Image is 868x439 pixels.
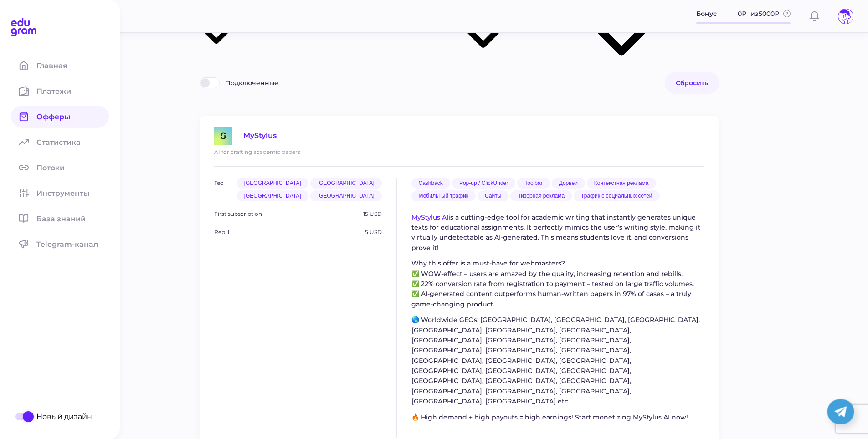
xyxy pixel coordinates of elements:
[517,178,550,189] button: Toolbar
[214,127,277,145] a: MyStylus
[237,178,308,189] button: [GEOGRAPHIC_DATA]
[452,178,515,189] button: Pop-up / ClickUnder
[411,213,448,221] a: MyStylus AI
[214,201,267,219] div: First subscription
[36,163,76,172] span: Потоки
[36,87,82,96] span: Платежи
[214,148,704,155] div: AI for crafting academic papers
[243,131,277,140] span: MyStylus
[11,233,109,255] a: Telegram-канал
[36,412,92,421] span: Новый дизайн
[478,190,508,201] button: Сайты
[36,112,81,121] span: Офферы
[214,127,232,145] img: [Logo] MyStylus
[310,178,382,189] button: [GEOGRAPHIC_DATA]
[214,219,235,238] div: Rebill
[11,80,109,102] a: Платежи
[365,219,382,238] div: 5 USD
[11,208,109,230] a: База знаний
[411,412,704,422] p: 🔥 High demand + high payouts = high earnings! Start monetizing MyStylus AI now!
[738,9,780,19] span: 0 ₽ из 5000 ₽
[676,79,708,87] span: Сбросить
[411,178,450,189] button: Cashback
[696,9,717,19] span: Бонус
[11,157,109,179] a: Потоки
[11,106,109,128] a: Офферы
[11,55,109,77] a: Главная
[411,258,704,309] p: Why this offer is a must-have for webmasters? ✅ WOW-effect – users are amazed by the quality, inc...
[411,315,704,407] p: 🌎 Worldwide GEOs: [GEOGRAPHIC_DATA], [GEOGRAPHIC_DATA], [GEOGRAPHIC_DATA], [GEOGRAPHIC_DATA], [GE...
[510,190,572,201] button: Тизерная реклама
[36,240,109,249] span: Telegram-канал
[574,190,659,201] button: Трафик с социальных сетей
[214,178,229,201] div: Гео
[11,182,109,204] a: Инструменты
[411,212,704,253] p: is a cutting-edge tool for academic writing that instantly generates unique texts for educational...
[665,72,719,94] button: Сбросить
[225,79,278,87] span: Подключенные
[36,61,78,70] span: Главная
[237,190,308,201] button: [GEOGRAPHIC_DATA]
[587,178,656,189] button: Контекстная реклама
[411,190,476,201] button: Мобильный трафик
[36,189,100,198] span: Инструменты
[36,214,97,223] span: База знаний
[363,201,382,219] div: 15 USD
[310,190,382,201] button: [GEOGRAPHIC_DATA]
[552,178,585,189] button: Дорвеи
[11,131,109,153] a: Статистика
[36,138,92,147] span: Статистика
